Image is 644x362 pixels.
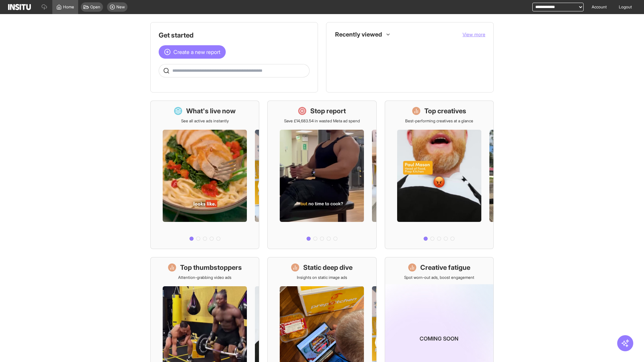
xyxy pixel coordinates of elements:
[310,106,346,116] h1: Stop report
[150,101,259,249] a: What's live nowSee all active ads instantly
[116,4,125,10] span: New
[178,275,231,280] p: Attention-grabbing video ads
[63,4,74,10] span: Home
[297,275,347,280] p: Insights on static image ads
[8,4,31,10] img: Logo
[424,106,466,116] h1: Top creatives
[186,106,236,116] h1: What's live now
[159,45,226,59] button: Create a new report
[284,118,360,124] p: Save £14,683.54 in wasted Meta ad spend
[159,31,310,40] h1: Get started
[90,4,100,10] span: Open
[463,31,485,38] button: View more
[180,263,242,272] h1: Top thumbstoppers
[267,101,376,249] a: Stop reportSave £14,683.54 in wasted Meta ad spend
[181,118,229,124] p: See all active ads instantly
[303,263,353,272] h1: Static deep dive
[173,48,220,56] span: Create a new report
[463,32,485,37] span: View more
[405,118,473,124] p: Best-performing creatives at a glance
[385,101,494,249] a: Top creativesBest-performing creatives at a glance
